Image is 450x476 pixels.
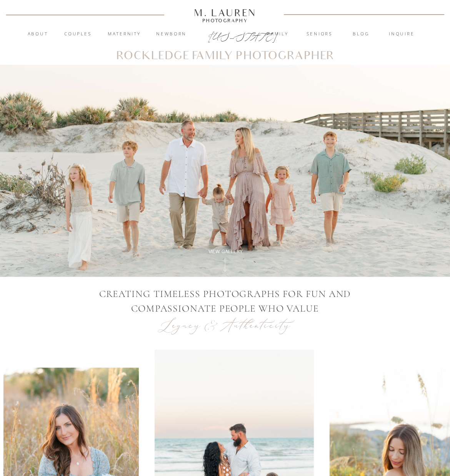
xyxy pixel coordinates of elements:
a: Seniors [299,30,340,38]
a: inquire [382,30,422,38]
h1: Rockledge Family Photographer [116,51,334,61]
a: M. Lauren [172,8,279,17]
a: Family [258,30,298,38]
p: CREATING TIMELESS PHOTOGRAPHS FOR Fun AND COMPASSIONATE PEOPLE WHO VALUE [70,286,380,316]
a: Photography [190,18,259,22]
a: View Gallery [200,248,251,255]
a: About [23,30,52,38]
p: Legacy & Authenticity [155,316,296,335]
a: Maternity [104,30,144,38]
a: [US_STATE] [208,31,242,40]
a: blog [341,30,381,38]
a: Couples [58,30,98,38]
a: Newborn [151,30,192,38]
